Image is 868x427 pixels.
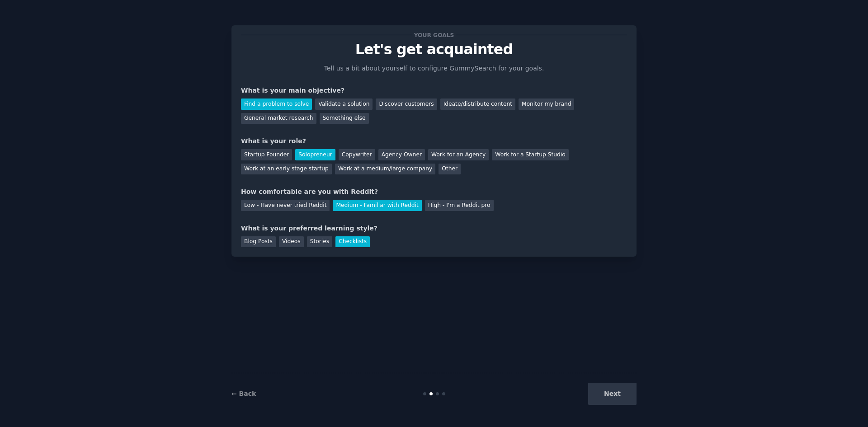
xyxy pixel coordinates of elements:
[320,64,548,73] p: Tell us a bit about yourself to configure GummySearch for your goals.
[439,164,461,175] div: Other
[335,236,370,248] div: Checklists
[295,149,335,160] div: Solopreneur
[519,99,574,110] div: Monitor my brand
[425,200,494,211] div: High - I'm a Reddit pro
[320,113,369,124] div: Something else
[492,149,568,160] div: Work for a Startup Studio
[335,164,435,175] div: Work at a medium/large company
[231,390,256,397] a: ← Back
[339,149,375,160] div: Copywriter
[315,99,373,110] div: Validate a solution
[333,200,421,211] div: Medium - Familiar with Reddit
[241,42,627,57] p: Let's get acquainted
[376,99,437,110] div: Discover customers
[241,187,627,197] div: How comfortable are you with Reddit?
[241,224,627,233] div: What is your preferred learning style?
[241,200,330,211] div: Low - Have never tried Reddit
[412,30,456,40] span: Your goals
[378,149,425,160] div: Agency Owner
[241,149,292,160] div: Startup Founder
[241,236,276,248] div: Blog Posts
[428,149,489,160] div: Work for an Agency
[307,236,332,248] div: Stories
[279,236,304,248] div: Videos
[241,86,627,95] div: What is your main objective?
[440,99,515,110] div: Ideate/distribute content
[241,113,316,124] div: General market research
[241,164,332,175] div: Work at an early stage startup
[241,136,627,146] div: What is your role?
[241,99,312,110] div: Find a problem to solve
